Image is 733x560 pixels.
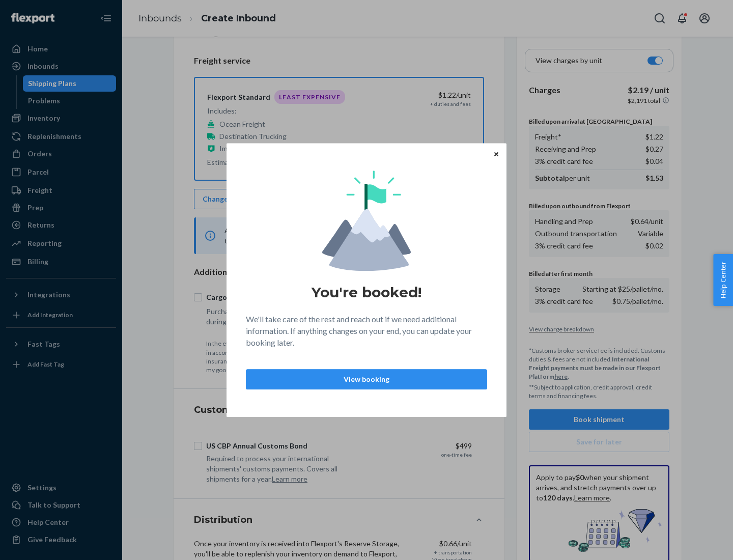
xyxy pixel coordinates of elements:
p: View booking [255,374,478,384]
button: View booking [246,369,487,389]
p: We'll take care of the rest and reach out if we need additional information. If anything changes ... [246,314,487,349]
h1: You're booked! [312,283,421,301]
img: svg+xml,%3Csvg%20viewBox%3D%220%200%20174%20197%22%20fill%3D%22none%22%20xmlns%3D%22http%3A%2F%2F... [322,171,411,271]
button: Close [491,148,501,159]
